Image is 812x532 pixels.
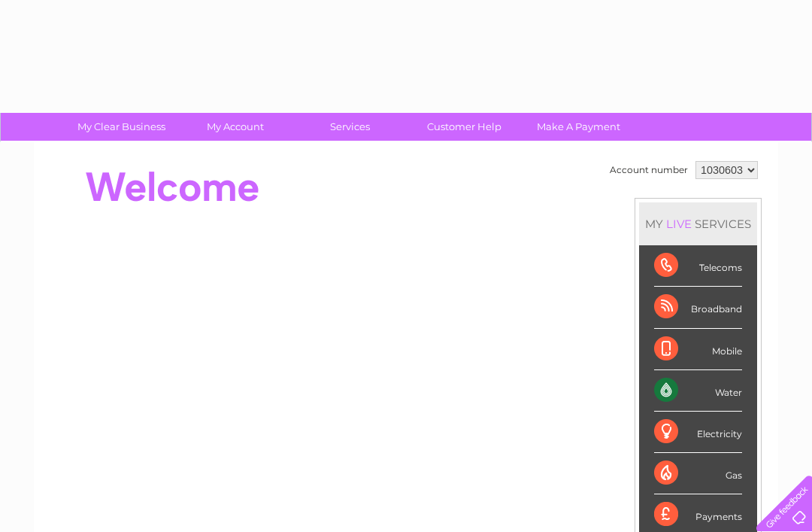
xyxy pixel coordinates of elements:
[654,370,742,412] div: Water
[654,287,742,328] div: Broadband
[288,113,412,141] a: Services
[639,202,757,245] div: MY SERVICES
[654,245,742,287] div: Telecoms
[654,453,742,494] div: Gas
[402,113,526,141] a: Customer Help
[174,113,298,141] a: My Account
[663,217,695,231] div: LIVE
[517,113,641,141] a: Make A Payment
[654,412,742,453] div: Electricity
[606,157,692,183] td: Account number
[654,329,742,370] div: Mobile
[59,113,183,141] a: My Clear Business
